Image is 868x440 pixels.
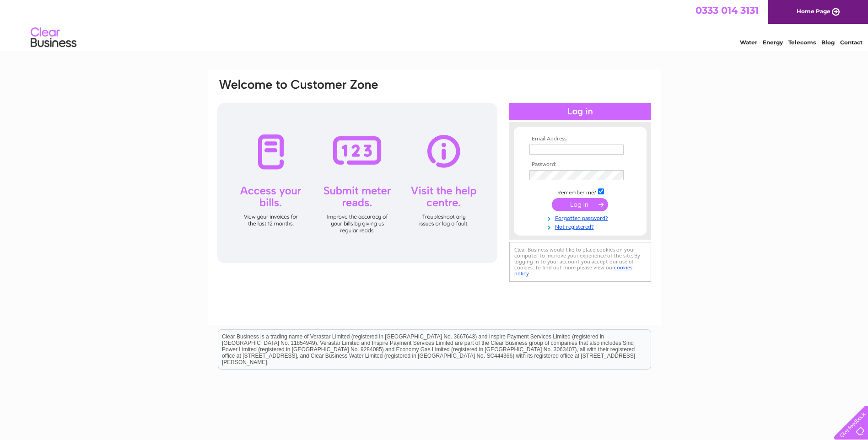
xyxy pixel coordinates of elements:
[552,198,608,211] input: Submit
[218,5,651,44] div: Clear Business is a trading name of Verastar Limited (registered in [GEOGRAPHIC_DATA] No. 3667643...
[527,161,633,168] th: Password:
[527,187,633,196] td: Remember me?
[527,136,633,142] th: Email Address:
[763,39,783,46] a: Energy
[840,39,863,46] a: Contact
[529,222,633,231] a: Not registered?
[740,39,757,46] a: Water
[788,39,816,46] a: Telecoms
[514,264,632,277] a: cookies policy
[529,213,633,222] a: Forgotten password?
[30,24,77,52] img: logo.png
[821,39,835,46] a: Blog
[509,242,651,282] div: Clear Business would like to place cookies on your computer to improve your experience of the sit...
[695,5,759,16] a: 0333 014 3131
